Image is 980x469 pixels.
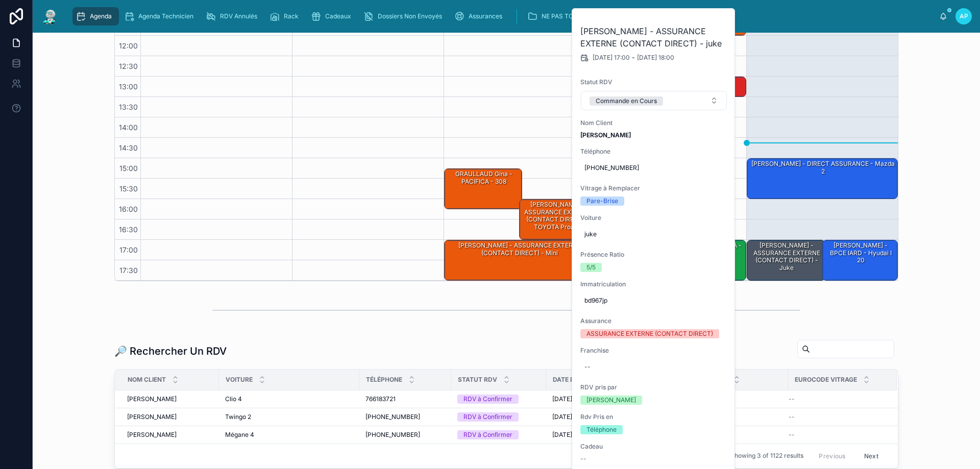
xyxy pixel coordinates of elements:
[445,169,522,209] div: GRAULLAUD Gina - PACIFICA - 308
[586,263,596,272] div: 5/5
[789,413,885,421] a: --
[789,431,885,439] a: --
[127,431,177,439] span: [PERSON_NAME]
[220,12,257,20] span: RDV Annulés
[225,395,353,403] a: Clio 4
[580,413,727,421] span: Rdv Pris en
[463,412,512,422] div: RDV à Confirmer
[366,376,402,384] span: Téléphone
[552,395,589,403] span: [DATE] 12:30
[857,448,886,464] button: Next
[789,395,885,403] a: --
[116,205,140,213] span: 16:00
[365,413,445,421] a: [PHONE_NUMBER]
[593,54,630,62] span: [DATE] 17:00
[446,169,522,186] div: GRAULLAUD Gina - PACIFICA - 308
[580,131,631,139] strong: [PERSON_NAME]
[225,395,242,403] span: Clio 4
[365,413,420,421] span: [PHONE_NUMBER]
[795,376,857,384] span: Eurocode Vitrage
[749,241,824,273] div: [PERSON_NAME] - ASSURANCE EXTERNE (CONTACT DIRECT) - juke
[457,430,540,439] a: RDV à Confirmer
[580,251,727,259] span: Présence Ratio
[596,96,657,106] div: Commande en Cours
[138,12,193,20] span: Agenda Technicien
[116,123,140,132] span: 14:00
[580,25,727,50] h2: [PERSON_NAME] - ASSURANCE EXTERNE (CONTACT DIRECT) - juke
[552,395,656,403] a: [DATE] 12:30
[116,143,140,152] span: 14:30
[360,7,449,26] a: Dossiers Non Envoyés
[521,200,594,232] div: [PERSON_NAME] - ASSURANCE EXTERNE (CONTACT DIRECT) - TOYOTA Proace
[580,455,586,463] span: --
[463,394,512,404] div: RDV à Confirmer
[445,240,595,280] div: [PERSON_NAME] - ASSURANCE EXTERNE (CONTACT DIRECT) - Mini
[225,431,353,439] a: Mégane 4
[580,347,727,355] span: Franchise
[730,452,803,460] span: Showing 3 of 1122 results
[552,431,589,439] span: [DATE] 12:30
[553,376,606,384] span: Date Début RDV
[580,317,727,325] span: Assurance
[789,413,795,421] span: --
[586,196,618,206] div: Pare-Brise
[584,230,723,238] span: juke
[121,7,201,26] a: Agenda Technicien
[90,12,112,20] span: Agenda
[580,442,727,451] span: Cadeau
[117,245,140,254] span: 17:00
[586,425,617,434] div: Téléphone
[127,413,177,421] span: [PERSON_NAME]
[789,395,795,403] span: --
[116,103,140,111] span: 13:30
[584,363,591,371] div: --
[225,413,353,421] a: Twingo 2
[127,395,177,403] span: [PERSON_NAME]
[117,184,140,193] span: 15:30
[308,7,358,26] a: Cadeaux
[116,82,140,91] span: 13:00
[225,413,251,421] span: Twingo 2
[580,78,727,86] span: Statut RDV
[542,12,595,20] span: NE PAS TOUCHER
[789,431,795,439] span: --
[580,214,727,222] span: Voiture
[580,184,727,192] span: Vitrage à Remplacer
[365,395,445,403] a: 766183721
[586,329,713,338] div: ASSURANCE EXTERNE (CONTACT DIRECT)
[747,240,825,280] div: [PERSON_NAME] - ASSURANCE EXTERNE (CONTACT DIRECT) - juke
[632,54,635,62] span: -
[580,383,727,391] span: RDV pris par
[524,7,615,26] a: NE PAS TOUCHER
[116,62,140,70] span: 12:30
[365,431,445,439] a: [PHONE_NUMBER]
[580,147,727,156] span: Téléphone
[226,376,253,384] span: Voiture
[960,12,968,20] span: AP
[520,200,594,239] div: [PERSON_NAME] - ASSURANCE EXTERNE (CONTACT DIRECT) - TOYOTA Proace
[203,7,264,26] a: RDV Annulés
[127,395,213,403] a: [PERSON_NAME]
[457,412,540,422] a: RDV à Confirmer
[580,119,727,127] span: Nom Client
[637,54,674,62] span: [DATE] 18:00
[552,413,656,421] a: [DATE] 13:00
[127,431,213,439] a: [PERSON_NAME]
[580,280,727,288] span: Immatriculation
[581,91,727,110] button: Select Button
[824,241,897,265] div: [PERSON_NAME] - BPCE IARD - hyudai i 20
[458,376,497,384] span: Statut RDV
[747,159,897,199] div: [PERSON_NAME] - DIRECT ASSURANCE - Mazda 2
[116,41,140,50] span: 12:00
[451,7,509,26] a: Assurances
[117,164,140,172] span: 15:00
[67,5,939,28] div: scrollable content
[552,413,590,421] span: [DATE] 13:00
[463,430,512,439] div: RDV à Confirmer
[72,7,119,26] a: Agenda
[225,431,254,439] span: Mégane 4
[823,240,897,280] div: [PERSON_NAME] - BPCE IARD - hyudai i 20
[749,159,897,176] div: [PERSON_NAME] - DIRECT ASSURANCE - Mazda 2
[116,225,140,234] span: 16:30
[446,241,594,258] div: [PERSON_NAME] - ASSURANCE EXTERNE (CONTACT DIRECT) - Mini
